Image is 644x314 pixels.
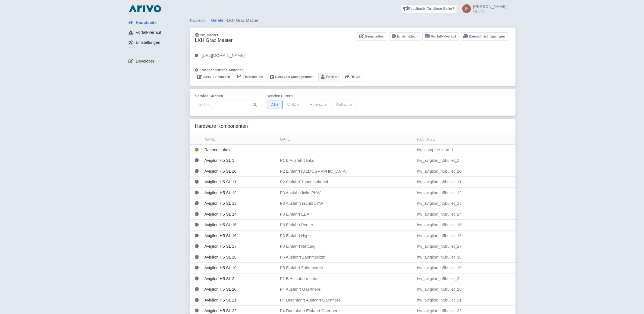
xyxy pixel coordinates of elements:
[202,252,278,263] td: Avigilon H5 SL 18
[415,177,515,188] td: hw_avigilon_h5bullet_11
[202,198,278,209] td: Avigilon H5 SL 13
[278,263,415,273] td: P5 Einfahrt Zahnmedizin
[268,73,316,81] a: Garagen Management
[202,241,278,252] td: Avigilon H5 SL 17
[195,123,248,129] h3: Hardware Komponenten
[415,166,515,177] td: hw_avigilon_h5bullet_10
[124,17,190,28] a: Hauptseite
[415,198,515,209] td: hw_avigilon_h5bullet_13
[124,38,190,48] a: Einstellungen
[415,241,515,252] td: hw_avigilon_h5bullet_17
[202,155,278,166] td: Avigilon H5 SL 1
[202,263,278,273] td: Avigilon H5 SL 19
[473,10,507,13] small: GESIG
[202,177,278,188] td: Avigilon H5 SL 11
[195,38,233,43] h3: LKH Graz Master
[282,101,305,109] span: Vorfälle
[401,4,457,13] a: Feedback für diese Seite?
[267,93,357,99] label: Service filtern
[415,134,515,145] th: Package
[415,252,515,263] td: hw_avigilon_h5bullet_18
[124,56,190,66] a: Developer
[459,4,507,13] a: [PERSON_NAME] GESIG
[415,230,515,241] td: hw_avigilon_h5bullet_16
[278,198,415,209] td: P3 Ausfahrt rechts LKW
[278,241,415,252] td: P3 Einfahrt Rettung
[136,29,161,36] span: Vorfall-Verlauf
[202,220,278,231] td: Avigilon H5 SL 15
[389,32,420,41] a: Information
[473,4,507,9] span: [PERSON_NAME]
[305,101,332,109] span: Hardware
[278,284,415,295] td: P4 Ausfahrt Gaertnerei
[202,134,278,145] th: Name
[278,166,415,177] td: P2 Einfahrt [DEMOGRAPHIC_DATA]
[278,187,415,198] td: P3 Ausfahrt links PKW
[128,4,162,13] img: logo
[202,284,278,295] td: Avigilon H5 SL 20
[136,20,157,26] span: Hauptseite
[195,73,233,81] a: Service ändern
[202,52,245,59] p: [URL][DOMAIN_NAME]
[202,166,278,177] td: Avigilon H5 SL 10
[136,58,154,64] span: Developer
[278,252,415,263] td: P5 Ausfahrt Zahnmedizin
[202,187,278,198] td: Avigilon H5 SL 12
[415,209,515,220] td: hw_avigilon_h5bullet_14
[202,209,278,220] td: Avigilon H5 SL 14
[461,32,508,41] a: Benachrichtigungen
[422,32,458,41] a: Vorfall-Verlauf
[332,101,357,109] span: Software
[136,39,160,46] span: Einstellungen
[278,230,415,241] td: P3 Einfahrt Hypo
[202,230,278,241] td: Avigilon H5 SL 16
[195,101,260,109] input: Suche…
[343,73,363,81] button: RPCs
[211,18,224,23] a: Geräte
[278,177,415,188] td: P2 Einfahrt Tunnelbahnhof
[357,32,387,41] a: Bearbeiten
[415,144,515,155] td: hw_compute_nuc_1
[278,155,415,166] td: P1 B Ausfahrt links
[415,263,515,273] td: hw_avigilon_h5bullet_19
[278,295,415,306] td: P4 Durchfahrt Ausfahrt Gaertnerei
[202,273,278,284] td: Avigilon H5 SL 2
[278,273,415,284] td: P1 B Ausfahrt rechts
[200,68,244,72] span: Fortgeschrittene Aktionen
[415,295,515,306] td: hw_avigilon_h5bullet_21
[415,155,515,166] td: hw_avigilon_h5bullet_1
[278,134,415,145] th: Gate
[195,93,260,99] label: Service suchen
[318,73,340,81] a: Portier
[124,27,190,38] a: Vorfall-Verlauf
[415,273,515,284] td: hw_avigilon_h5bullet_2
[415,220,515,231] td: hw_avigilon_h5bullet_15
[190,18,206,23] a: Zurück
[200,33,218,37] span: lkh-master
[278,220,415,231] td: P3 Einfahrt Portier
[202,295,278,306] td: Avigilon H5 SL 21
[235,73,265,81] a: Thresholds
[267,101,283,109] span: Alle
[415,284,515,295] td: hw_avigilon_h5bullet_20
[202,144,278,155] td: Recheneinheit
[190,17,516,24] div: > LKH Graz Master
[278,209,415,220] td: P3 Einfahrt EBA
[415,187,515,198] td: hw_avigilon_h5bullet_12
